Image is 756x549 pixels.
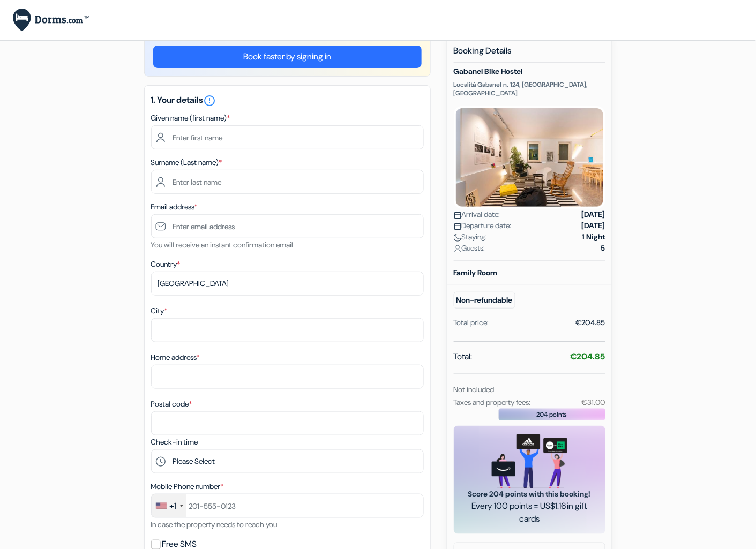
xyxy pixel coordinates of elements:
i: error_outline [204,94,216,107]
span: Every 100 points = US$1.16 in gift cards [467,500,593,525]
label: Postal code [151,398,192,410]
input: Enter first name [151,125,424,149]
img: user_icon.svg [454,245,462,253]
small: Non-refundable [454,292,515,309]
img: moon.svg [454,234,462,242]
label: Home address [151,352,200,363]
label: Email address [151,201,198,213]
b: Family Room [454,268,498,277]
small: €31.00 [581,397,605,407]
a: error_outline [204,94,216,106]
h5: 1. Your details [151,94,424,107]
h5: Booking Details [454,46,605,63]
strong: [DATE] [582,209,605,220]
img: calendar.svg [454,211,462,219]
small: Taxes and property fees: [454,397,531,407]
span: 204 points [536,410,567,419]
label: City [151,305,168,317]
strong: €204.85 [571,351,605,362]
img: gift_card_hero_new.png [492,434,567,488]
small: You will receive an instant confirmation email [151,240,294,250]
span: Guests: [454,243,485,254]
p: Località Gabanel n. 124, [GEOGRAPHIC_DATA], [GEOGRAPHIC_DATA] [454,80,605,97]
div: United States: +1 [152,494,186,517]
div: €204.85 [576,317,605,328]
span: Score 204 points with this booking! [467,488,593,500]
div: Total price: [454,317,489,328]
input: 201-555-0123 [151,494,424,518]
label: Given name (first name) [151,112,230,124]
label: Mobile Phone number [151,481,224,492]
img: calendar.svg [454,222,462,230]
div: +1 [170,500,177,513]
span: Total: [454,350,473,363]
span: Arrival date: [454,209,500,220]
small: In case the property needs to reach you [151,520,278,529]
small: Not included [454,385,495,394]
strong: 5 [601,243,605,254]
span: Staying: [454,231,488,243]
a: Book faster by signing in [153,46,422,68]
input: Enter email address [151,214,424,238]
strong: [DATE] [582,220,605,231]
label: Country [151,259,181,270]
strong: 1 Night [582,231,605,243]
label: Surname (Last name) [151,157,222,168]
span: Departure date: [454,220,512,231]
img: Dorms.com [13,9,89,32]
h5: Gabanel Bike Hostel [454,67,605,76]
label: Check-in time [151,437,198,448]
input: Enter last name [151,170,424,194]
